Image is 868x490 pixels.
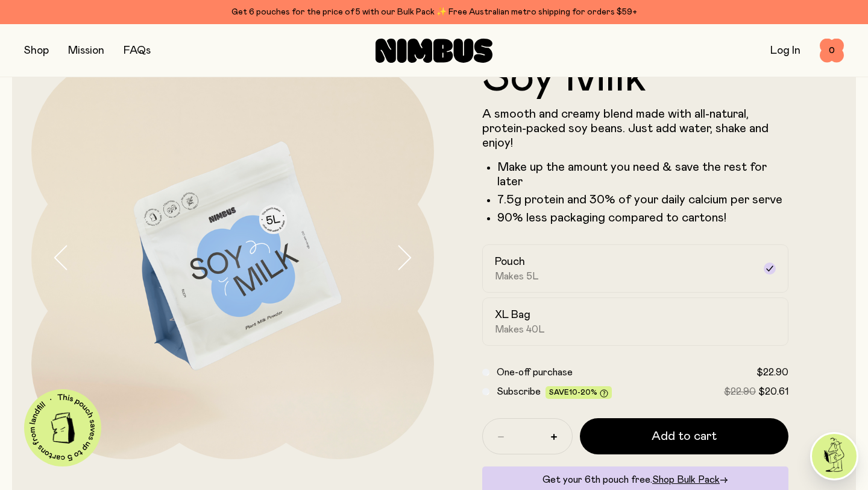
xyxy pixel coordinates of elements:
span: Makes 40L [495,323,545,336]
span: Subscribe [497,387,541,396]
span: Shop Bulk Pack [652,475,720,485]
a: Shop Bulk Pack→ [652,475,728,485]
span: $22.90 [724,387,756,396]
span: Makes 5L [495,270,539,282]
img: agent [812,434,857,479]
a: Mission [68,45,104,56]
p: A smooth and creamy blend made with all-natural, protein-packed soy beans. Just add water, shake ... [482,107,788,150]
span: Save [549,389,608,398]
p: 90% less packaging compared to cartons! [497,211,788,225]
h2: Pouch [495,255,525,269]
span: Add to cart [652,428,717,445]
span: 10-20% [569,389,597,396]
div: Get 6 pouches for the price of 5 with our Bulk Pack ✨ Free Australian metro shipping for orders $59+ [24,5,844,19]
li: Make up the amount you need & save the rest for later [497,160,788,189]
a: FAQs [124,45,151,56]
span: One-off purchase [497,367,573,377]
span: $20.61 [758,387,788,396]
button: 0 [820,39,844,63]
h1: Soy Milk [482,56,788,100]
span: $22.90 [756,367,788,377]
a: Log In [770,45,800,56]
li: 7.5g protein and 30% of your daily calcium per serve [497,192,788,207]
button: Add to cart [580,418,788,454]
h2: XL Bag [495,308,530,322]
